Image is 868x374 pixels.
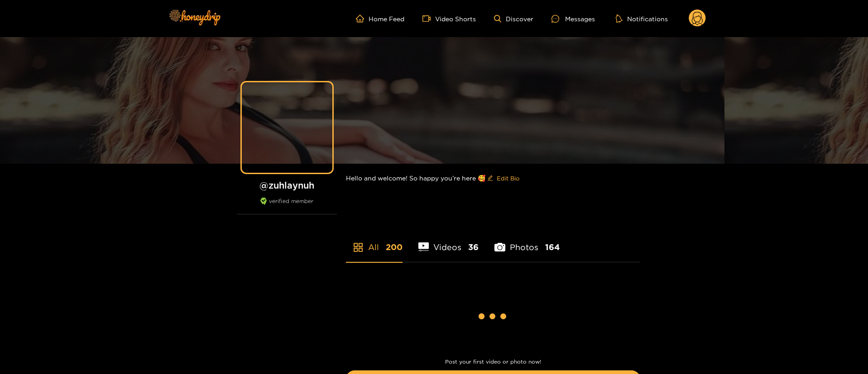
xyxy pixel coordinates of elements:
[237,180,337,191] h1: @ zuhlaynuh
[386,241,403,253] span: 200
[551,14,595,24] div: Messages
[237,198,337,214] div: verified member
[497,174,519,183] span: Edit Bio
[487,175,493,182] span: edit
[346,164,640,193] div: Hello and welcome! So happy you’re here 🥰
[353,242,364,253] span: appstore
[346,359,640,365] p: Post your first video or photo now!
[422,14,476,23] a: Video Shorts
[613,14,671,23] button: Notifications
[545,241,560,253] span: 164
[468,241,479,253] span: 36
[494,15,533,23] a: Discover
[418,221,479,262] li: Videos
[494,221,560,262] li: Photos
[485,171,521,185] button: editEdit Bio
[422,14,435,23] span: video-camera
[346,221,403,262] li: All
[356,14,404,23] a: Home Feed
[356,14,369,23] span: home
